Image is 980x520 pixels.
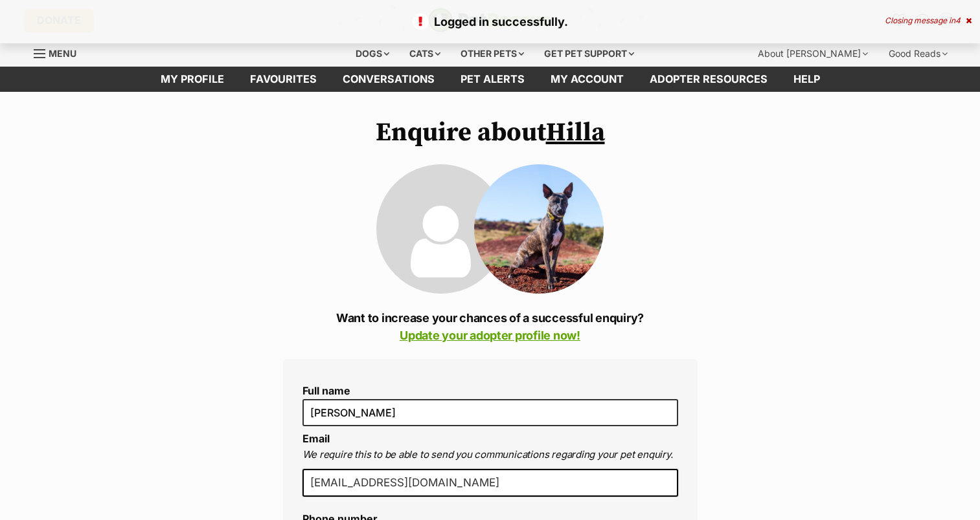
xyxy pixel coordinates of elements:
div: Dogs [347,41,398,67]
a: Help [781,67,833,92]
a: Adopter resources [637,67,781,92]
a: Pet alerts [448,67,538,92]
a: Hilla [546,116,605,149]
h1: Enquire about [283,118,698,147]
div: Other pets [451,41,533,67]
div: Get pet support [535,41,643,67]
label: Email [302,432,330,445]
a: My profile [148,67,237,92]
a: My account [538,67,637,92]
div: Cats [400,41,450,67]
img: Hilla [474,164,604,294]
a: Favourites [237,67,330,92]
div: About [PERSON_NAME] [749,41,877,67]
label: Full name [302,385,678,396]
div: Good Reads [880,41,957,67]
a: Menu [34,41,85,64]
input: E.g. Jimmy Chew [302,399,678,426]
a: conversations [330,67,448,92]
a: Update your adopter profile now! [400,329,580,342]
p: Want to increase your chances of a successful enquiry? [283,309,698,344]
p: We require this to be able to send you communications regarding your pet enquiry. [302,448,678,462]
span: Menu [49,48,76,59]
